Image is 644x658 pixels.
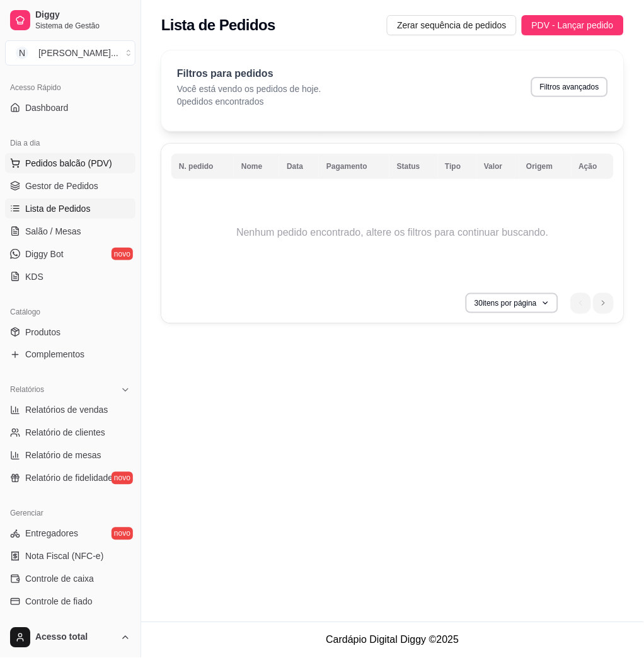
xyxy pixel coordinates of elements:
span: Dashboard [25,101,69,114]
button: Zerar sequência de pedidos [387,15,517,35]
span: Diggy [35,9,130,21]
h2: Lista de Pedidos [161,15,275,35]
a: KDS [5,267,135,287]
span: Relatórios [10,385,44,395]
a: Controle de fiado [5,592,135,612]
span: Produtos [25,326,60,338]
a: Relatórios de vendas [5,400,135,420]
p: Filtros para pedidos [177,66,321,81]
a: Dashboard [5,98,135,118]
span: Lista de Pedidos [25,202,91,215]
a: Relatório de clientes [5,423,135,443]
footer: Cardápio Digital Diggy © 2025 [141,622,644,658]
a: Cupons [5,615,135,635]
div: Dia a dia [5,133,135,153]
span: Relatório de fidelidade [25,472,113,485]
span: Pedidos balcão (PDV) [25,157,112,170]
div: Catálogo [5,302,135,322]
a: Lista de Pedidos [5,199,135,219]
a: Relatório de mesas [5,446,135,466]
a: Relatório de fidelidadenovo [5,468,135,488]
th: Origem [519,154,572,179]
a: Controle de caixa [5,569,135,589]
th: N. pedido [171,154,234,179]
span: Acesso total [35,632,115,644]
p: 0 pedidos encontrados [177,95,321,108]
span: Zerar sequência de pedidos [397,18,507,32]
span: Gestor de Pedidos [25,180,98,192]
span: Relatórios de vendas [25,404,108,417]
button: Acesso total [5,623,135,653]
span: Controle de fiado [25,596,93,608]
span: Controle de caixa [25,573,94,586]
span: N [16,47,28,59]
th: Ação [572,154,614,179]
div: Gerenciar [5,504,135,524]
a: Nota Fiscal (NFC-e) [5,546,135,567]
span: Complementos [25,349,84,361]
nav: pagination navigation [565,287,620,320]
th: Tipo [438,154,477,179]
span: KDS [25,270,43,283]
a: Diggy Botnovo [5,244,135,264]
a: Entregadoresnovo [5,524,135,544]
th: Data [279,154,319,179]
button: Select a team [5,40,135,66]
div: Acesso Rápido [5,78,135,98]
span: Entregadores [25,528,78,540]
td: Nenhum pedido encontrado, altere os filtros para continuar buscando. [171,182,614,283]
li: next page button [594,293,614,313]
a: Salão / Mesas [5,221,135,241]
span: Salão / Mesas [25,225,81,238]
button: Pedidos balcão (PDV) [5,153,135,173]
span: Sistema de Gestão [35,21,130,31]
th: Nome [234,154,279,179]
th: Pagamento [319,154,389,179]
th: Status [389,154,437,179]
span: Nota Fiscal (NFC-e) [25,550,103,563]
span: PDV - Lançar pedido [532,18,614,32]
div: [PERSON_NAME] ... [38,47,118,59]
span: Diggy Bot [25,248,64,260]
button: Filtros avançados [531,77,608,97]
a: DiggySistema de Gestão [5,5,135,35]
th: Valor [476,154,519,179]
p: Você está vendo os pedidos de hoje. [177,83,321,95]
a: Gestor de Pedidos [5,176,135,196]
a: Produtos [5,322,135,342]
button: PDV - Lançar pedido [522,15,624,35]
a: Complementos [5,345,135,365]
button: 30itens por página [466,293,558,313]
span: Relatório de mesas [25,449,101,462]
span: Relatório de clientes [25,427,105,439]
